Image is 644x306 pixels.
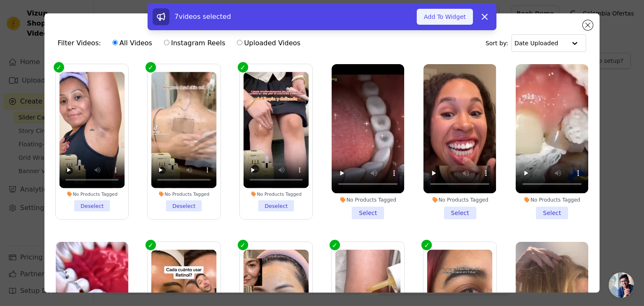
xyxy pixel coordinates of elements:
[243,191,309,197] div: No Products Tagged
[58,34,305,53] div: Filter Videos:
[417,9,473,25] button: Add To Widget
[164,38,226,49] label: Instagram Reels
[486,34,587,52] div: Sort by:
[609,272,634,298] a: Chat abierto
[151,191,217,197] div: No Products Tagged
[174,13,231,21] span: 7 videos selected
[59,191,125,197] div: No Products Tagged
[112,38,153,49] label: All Videos
[423,197,496,203] div: No Products Tagged
[332,197,404,203] div: No Products Tagged
[516,197,588,203] div: No Products Tagged
[236,38,301,49] label: Uploaded Videos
